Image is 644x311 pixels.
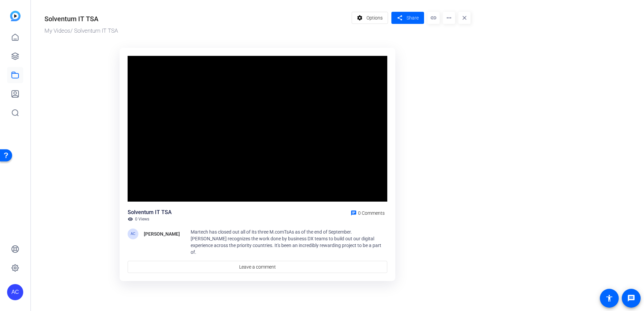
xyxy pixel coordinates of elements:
div: Solventum IT TSA [128,208,172,216]
img: blue-gradient.svg [10,11,21,21]
mat-icon: settings [356,11,364,24]
a: 0 Comments [348,208,387,216]
span: Leave a comment [239,264,276,271]
span: Share [407,14,419,22]
a: Leave a comment [128,261,387,273]
mat-icon: more_horiz [443,12,455,24]
button: Options [352,12,388,24]
div: AC [7,284,23,300]
span: 0 Views [135,216,149,222]
mat-icon: visibility [128,216,133,222]
div: AC [128,229,138,239]
div: [PERSON_NAME] [144,230,180,238]
div: Solventum IT TSA [44,14,98,24]
div: / Solventum IT TSA [44,27,348,35]
span: Martech has closed out all of its three M.comTsAs as of the end of September. [PERSON_NAME] recog... [191,229,381,255]
div: Video Player [128,56,387,202]
span: Options [366,11,383,24]
mat-icon: close [458,12,471,24]
mat-icon: chat [351,210,357,216]
mat-icon: accessibility [605,294,613,302]
mat-icon: link [427,12,440,24]
button: Share [391,12,424,24]
a: My Videos [44,27,70,34]
mat-icon: message [627,294,635,302]
mat-icon: share [395,13,404,23]
span: 0 Comments [358,210,385,216]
